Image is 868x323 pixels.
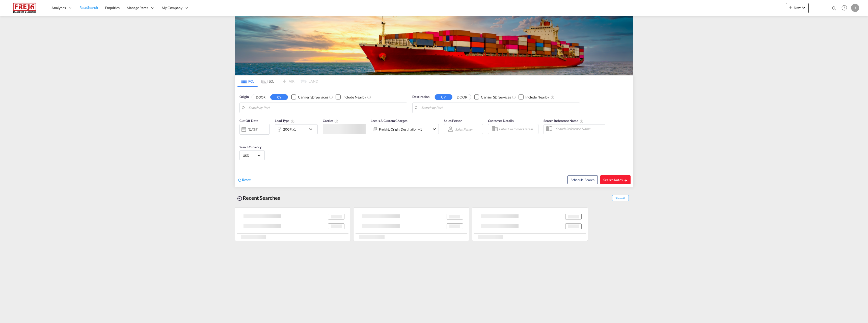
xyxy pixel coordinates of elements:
md-icon: icon-chevron-down [308,126,316,132]
img: 586607c025bf11f083711d99603023e7.png [8,2,42,14]
md-icon: icon-backup-restore [237,195,243,202]
div: Freight Origin Destination Factory Stuffingicon-chevron-down [371,124,439,134]
md-icon: Unchecked: Ignores neighbouring ports when fetching rates.Checked : Includes neighbouring ports w... [551,95,555,99]
md-tab-item: LCL [258,76,278,87]
div: Freight Origin Destination Factory Stuffing [379,126,422,133]
span: New [788,6,807,10]
md-icon: icon-information-outline [291,119,295,123]
span: Manage Rates [127,5,148,10]
md-select: Select Currency: $ USDUnited States Dollar [242,152,262,159]
span: My Company [162,5,182,10]
span: Origin [239,94,249,100]
span: USD [243,153,257,158]
button: icon-plus 400-fgNewicon-chevron-down [786,3,809,13]
div: J [851,4,859,12]
input: Enter Customer Details [499,125,537,133]
md-icon: The selected Trucker/Carrierwill be displayed in the rate results If the rates are from another f... [334,119,338,123]
span: Rate Search [79,5,98,10]
md-icon: icon-magnify [831,6,837,11]
input: Search by Port [249,104,404,112]
span: Load Type [275,119,295,123]
span: Destination [412,94,429,100]
md-icon: Unchecked: Search for CY (Container Yard) services for all selected carriers.Checked : Search for... [512,95,516,99]
button: CY [435,94,452,100]
span: Show All [612,195,629,201]
div: Recent Searches [235,192,282,204]
button: CY [270,94,288,100]
button: Note: By default Schedule search will only considerorigin ports, destination ports and cut off da... [567,175,598,184]
md-checkbox: Checkbox No Ink [519,94,549,100]
span: Enquiries [105,6,120,10]
span: Reset [242,178,251,182]
md-icon: icon-chevron-down [801,5,807,11]
span: Search Currency [239,145,261,149]
button: DOOR [252,94,269,100]
div: Carrier SD Services [481,95,511,100]
div: Include Nearby [525,95,549,100]
span: Carrier [323,119,338,123]
span: Search Rates [603,178,628,182]
span: Analytics [51,5,66,10]
span: Sales Person [444,119,462,123]
div: 20GP x1 [283,126,296,133]
span: Cut Off Date [239,119,258,123]
div: Carrier SD Services [298,95,328,100]
input: Search by Port [421,104,577,112]
div: icon-magnify [831,6,837,13]
md-checkbox: Checkbox No Ink [291,94,328,100]
md-icon: icon-refresh [237,178,242,182]
input: Search Reference Name [553,125,605,133]
md-tab-item: FCL [237,76,258,87]
md-icon: icon-plus 400-fg [788,5,794,11]
md-datepicker: Select [239,134,243,141]
div: 20GP x1icon-chevron-down [275,124,318,134]
md-pagination-wrapper: Use the left and right arrow keys to navigate between tabs [237,76,318,87]
span: Locals & Custom Charges [371,119,408,123]
span: Search Reference Name [544,119,584,123]
button: Search Ratesicon-arrow-right [600,175,631,184]
div: [DATE] [239,124,270,135]
div: Include Nearby [342,95,366,100]
md-checkbox: Checkbox No Ink [474,94,511,100]
md-icon: Unchecked: Search for CY (Container Yard) services for all selected carriers.Checked : Search for... [329,95,333,99]
div: Help [840,4,851,13]
img: LCL+%26+FCL+BACKGROUND.png [235,16,633,75]
div: icon-refreshReset [237,177,251,183]
md-select: Sales Person [455,126,474,133]
span: Customer Details [488,119,513,123]
div: Origin DOOR CY Checkbox No InkUnchecked: Search for CY (Container Yard) services for all selected... [235,87,633,187]
span: Help [840,4,849,12]
md-icon: Unchecked: Ignores neighbouring ports when fetching rates.Checked : Includes neighbouring ports w... [367,95,371,99]
md-icon: icon-arrow-right [624,179,628,182]
md-checkbox: Checkbox No Ink [336,94,366,100]
button: DOOR [453,94,471,100]
md-icon: icon-chevron-down [431,126,437,132]
div: [DATE] [248,127,258,132]
md-icon: Your search will be saved by the below given name [580,119,584,123]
